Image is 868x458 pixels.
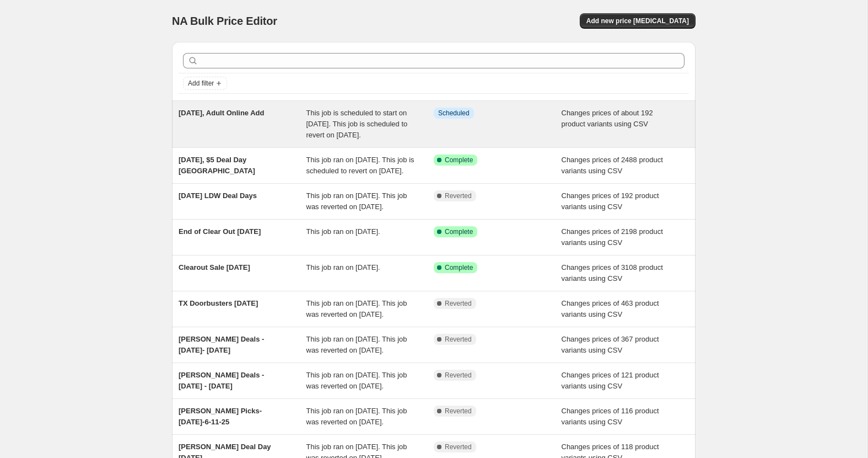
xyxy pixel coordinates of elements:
span: Changes prices of 2488 product variants using CSV [562,156,663,175]
span: This job ran on [DATE]. This job was reverted on [DATE]. [306,407,407,426]
span: This job is scheduled to start on [DATE]. This job is scheduled to revert on [DATE]. [306,109,408,139]
span: This job ran on [DATE]. [306,227,380,236]
span: Reverted [445,371,472,380]
span: Complete [445,263,473,272]
span: Changes prices of 121 product variants using CSV [562,371,659,390]
span: Changes prices of 192 product variants using CSV [562,191,659,211]
span: NA Bulk Price Editor [172,15,277,27]
span: [PERSON_NAME] Picks-[DATE]-6-11-25 [179,407,262,426]
span: [DATE], Adult Online Add [179,109,265,117]
span: Add new price [MEDICAL_DATA] [586,17,689,25]
span: Changes prices of 367 product variants using CSV [562,335,659,354]
span: TX Doorbusters [DATE] [179,299,258,307]
span: Changes prices of 116 product variants using CSV [562,407,659,426]
span: [DATE] LDW Deal Days [179,191,257,200]
span: Reverted [445,443,472,451]
button: Add new price [MEDICAL_DATA] [580,13,696,29]
span: Changes prices of 3108 product variants using CSV [562,263,663,283]
span: Changes prices of 463 product variants using CSV [562,299,659,318]
span: This job ran on [DATE]. This job was reverted on [DATE]. [306,335,407,354]
span: This job ran on [DATE]. This job was reverted on [DATE]. [306,371,407,390]
span: Clearout Sale [DATE] [179,263,250,271]
span: This job ran on [DATE]. This job is scheduled to revert on [DATE]. [306,156,414,175]
span: [PERSON_NAME] Deals - [DATE]- [DATE] [179,335,264,354]
span: Reverted [445,407,472,416]
span: Complete [445,227,473,236]
span: Reverted [445,299,472,308]
span: Reverted [445,191,472,200]
span: Changes prices of 2198 product variants using CSV [562,227,663,247]
span: Changes prices of about 192 product variants using CSV [562,109,653,128]
span: This job ran on [DATE]. This job was reverted on [DATE]. [306,299,407,318]
button: Add filter [183,77,227,90]
span: This job ran on [DATE]. [306,263,380,271]
span: Scheduled [438,109,470,118]
span: [PERSON_NAME] Deals - [DATE] - [DATE] [179,371,264,390]
span: End of Clear Out [DATE] [179,227,261,236]
span: Add filter [188,79,214,88]
span: [DATE], $5 Deal Day [GEOGRAPHIC_DATA] [179,156,255,175]
span: This job ran on [DATE]. This job was reverted on [DATE]. [306,191,407,211]
span: Complete [445,156,473,164]
span: Reverted [445,335,472,344]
